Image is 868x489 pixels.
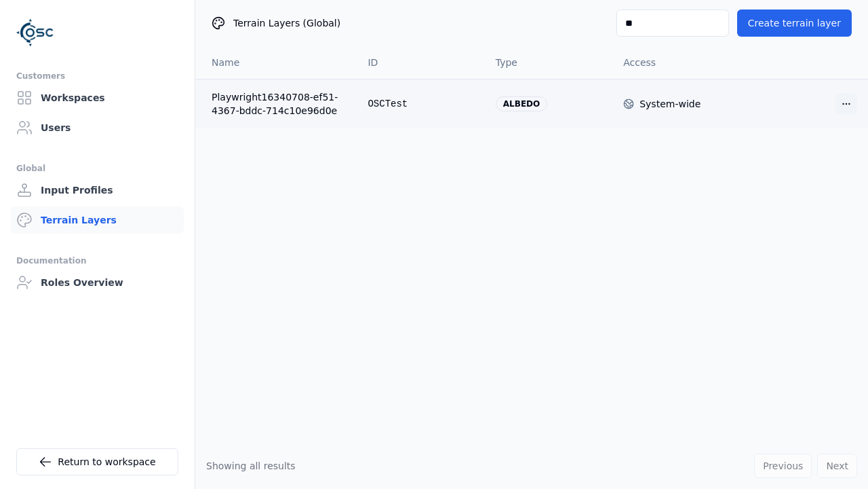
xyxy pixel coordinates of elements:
th: Type [485,46,612,79]
th: Access [612,46,740,79]
div: OSCTest [368,97,473,111]
a: Playwright16340708-ef51-4367-bddc-714c10e96d0e [212,90,346,117]
a: Users [11,114,184,141]
a: Workspaces [11,84,184,111]
div: albedo [496,96,547,111]
button: Create terrain layer [737,10,852,37]
span: Showing all results [206,460,296,471]
img: Logo [16,14,54,52]
th: Name [195,46,357,79]
div: Documentation [16,253,178,269]
div: Customers [16,68,178,84]
div: Global [16,160,178,177]
span: Terrain Layers (Global) [233,16,340,30]
a: Roles Overview [11,269,184,296]
a: Return to workspace [16,448,178,475]
a: Terrain Layers [11,206,184,234]
a: Input Profiles [11,177,184,204]
div: System-wide [639,97,701,111]
th: ID [357,46,484,79]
